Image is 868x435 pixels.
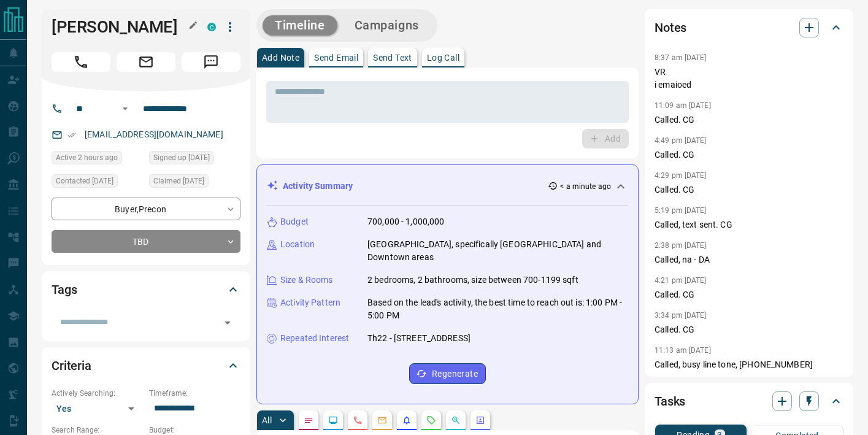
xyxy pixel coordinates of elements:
[367,215,445,228] p: 700,000 - 1,000,000
[655,387,843,416] div: Tasks
[52,388,143,399] p: Actively Searching:
[655,114,843,126] p: Called. CG
[409,363,486,384] button: Regenerate
[280,332,349,345] p: Repeated Interest
[153,152,210,164] span: Signed up [DATE]
[67,131,76,139] svg: Email Verified
[655,183,843,196] p: Called. CG
[655,18,686,37] h2: Notes
[117,52,175,72] span: Email
[149,174,240,191] div: Sun Aug 17 2025
[655,66,843,91] p: VR i emaioed
[52,399,143,418] div: Yes
[655,391,685,411] h2: Tasks
[280,238,315,251] p: Location
[52,275,240,304] div: Tags
[52,151,143,168] div: Mon Aug 18 2025
[342,15,431,36] button: Campaigns
[427,53,459,62] p: Log Call
[263,15,337,36] button: Timeline
[353,415,363,425] svg: Calls
[367,274,578,287] p: 2 bedrooms, 2 bathrooms, size between 700-1199 sqft
[328,415,338,425] svg: Lead Browsing Activity
[52,230,240,253] div: TBD
[149,388,240,399] p: Timeframe:
[655,171,707,180] p: 4:29 pm [DATE]
[377,415,387,425] svg: Emails
[219,314,236,331] button: Open
[262,416,272,425] p: All
[655,311,707,320] p: 3:34 pm [DATE]
[655,323,843,336] p: Called. CG
[118,101,133,116] button: Open
[52,351,240,380] div: Criteria
[85,129,223,139] a: [EMAIL_ADDRESS][DOMAIN_NAME]
[56,152,118,164] span: Active 2 hours ago
[655,253,843,266] p: Called, na - DA
[52,17,189,37] h1: [PERSON_NAME]
[153,175,204,187] span: Claimed [DATE]
[182,52,240,72] span: Message
[149,151,240,168] div: Sat Apr 20 2024
[655,148,843,161] p: Called. CG
[367,238,628,264] p: [GEOGRAPHIC_DATA], specifically [GEOGRAPHIC_DATA] and Downtown areas
[655,288,843,301] p: Called. CG
[451,415,461,425] svg: Opportunities
[655,276,707,285] p: 4:21 pm [DATE]
[52,174,143,191] div: Thu Jul 03 2025
[402,415,412,425] svg: Listing Alerts
[52,52,110,72] span: Call
[560,181,611,192] p: < a minute ago
[304,415,313,425] svg: Notes
[314,53,358,62] p: Send Email
[280,274,333,287] p: Size & Rooms
[655,206,707,215] p: 5:19 pm [DATE]
[655,136,707,145] p: 4:49 pm [DATE]
[373,53,412,62] p: Send Text
[267,175,628,198] div: Activity Summary< a minute ago
[207,23,216,31] div: condos.ca
[655,346,711,355] p: 11:13 am [DATE]
[52,356,91,375] h2: Criteria
[280,296,340,309] p: Activity Pattern
[655,53,707,62] p: 8:37 am [DATE]
[655,218,843,231] p: Called, text sent. CG
[367,296,628,322] p: Based on the lead's activity, the best time to reach out is: 1:00 PM - 5:00 PM
[426,415,436,425] svg: Requests
[52,280,77,299] h2: Tags
[56,175,113,187] span: Contacted [DATE]
[367,332,470,345] p: Th22 - [STREET_ADDRESS]
[655,101,711,110] p: 11:09 am [DATE]
[655,13,843,42] div: Notes
[655,358,843,384] p: Called, busy line tone, [PHONE_NUMBER] marked as bogus. CG
[475,415,485,425] svg: Agent Actions
[52,198,240,220] div: Buyer , Precon
[283,180,353,193] p: Activity Summary
[655,241,707,250] p: 2:38 pm [DATE]
[280,215,309,228] p: Budget
[262,53,299,62] p: Add Note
